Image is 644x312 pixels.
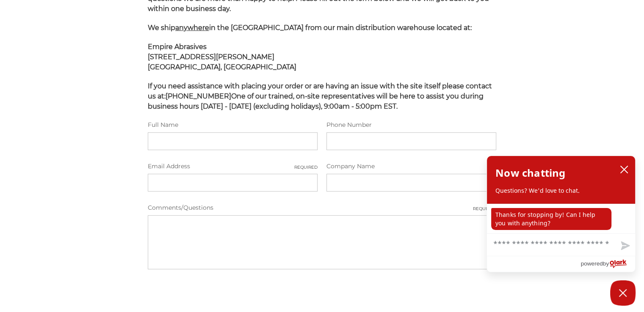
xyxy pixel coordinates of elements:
[148,203,497,212] label: Comments/Questions
[495,186,627,195] p: Questions? We'd love to chat.
[148,162,318,171] label: Email Address
[473,205,496,212] small: Required
[294,164,318,170] small: Required
[166,92,231,100] strong: [PHONE_NUMBER]
[580,256,635,272] a: Powered by Olark
[148,120,318,129] label: Full Name
[175,24,209,32] span: anywhere
[487,204,635,233] div: chat
[580,258,603,269] span: powered
[614,236,635,256] button: Send message
[603,258,609,269] span: by
[617,163,631,176] button: close chatbox
[491,208,611,230] p: Thanks for stopping by! Can I help you with anything?
[326,120,496,129] label: Phone Number
[495,164,565,181] h2: Now chatting
[610,280,636,306] button: Close Chatbox
[486,156,636,272] div: olark chatbox
[148,82,492,110] span: If you need assistance with placing your order or are having an issue with the site itself please...
[148,43,207,51] span: Empire Abrasives
[326,162,496,171] label: Company Name
[148,53,296,71] strong: [STREET_ADDRESS][PERSON_NAME] [GEOGRAPHIC_DATA], [GEOGRAPHIC_DATA]
[148,24,472,32] span: We ship in the [GEOGRAPHIC_DATA] from our main distribution warehouse located at:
